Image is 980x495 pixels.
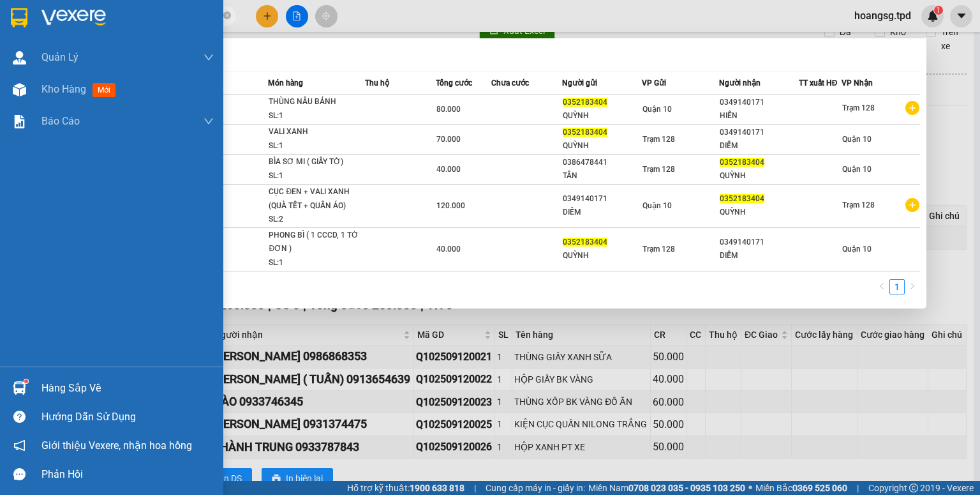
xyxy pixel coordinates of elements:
a: 1 [890,280,904,294]
span: Kho hàng [41,83,86,95]
span: 80.000 [436,105,461,114]
div: SL: 2 [269,213,364,227]
img: solution-icon [13,115,26,128]
span: Người nhận [719,79,761,88]
div: 0349140171 [720,126,798,139]
span: Chưa cước [491,79,529,88]
span: 120.000 [436,201,465,210]
span: close-circle [223,10,231,22]
div: 0349140171 [720,96,798,109]
img: logo-vxr [11,8,27,27]
div: QUỲNH [563,109,641,123]
span: Giới thiệu Vexere, nhận hoa hồng [41,438,192,453]
span: Người gửi [562,79,597,88]
div: SL: 1 [269,169,364,183]
span: Báo cáo [41,113,80,129]
div: Hàng sắp về [41,379,214,398]
sup: 1 [24,379,28,383]
div: QUỲNH [563,139,641,153]
span: Trạm 128 [642,245,675,254]
span: 40.000 [436,165,461,174]
div: QUỲNH [720,169,798,183]
img: warehouse-icon [13,381,26,395]
span: 40.000 [436,245,461,254]
span: 0352183404 [720,158,764,167]
li: Next Page [905,279,920,294]
div: VALI XANH [269,125,364,139]
div: DIỄM [563,206,641,219]
span: right [909,282,916,290]
div: SL: 1 [269,139,364,153]
span: mới [93,83,115,97]
span: Quản Lý [41,49,78,65]
div: HIỂN [720,109,798,123]
div: 0349140171 [563,192,641,206]
span: Quận 10 [842,135,872,144]
div: 0349140171 [720,236,798,249]
span: Quận 10 [842,165,872,174]
div: BÌA SƠ MI ( GIẤY TỜ) [269,155,364,169]
span: 0352183404 [563,98,607,107]
div: CỤC ĐEN + VALI XANH (QUÀ TẾT + QUẦN ÁO) [269,185,364,213]
span: 0352183404 [563,128,607,137]
div: SL: 1 [269,109,364,123]
div: Hướng dẫn sử dụng [41,407,214,427]
button: left [874,279,889,294]
div: THÙNG NÂU BÁNH [269,95,364,109]
div: SL: 1 [269,256,364,270]
span: VP Nhận [842,79,873,88]
span: 0352183404 [720,194,764,203]
img: warehouse-icon [13,83,26,96]
div: DIỄM [720,249,798,263]
span: question-circle [13,411,26,423]
span: Thu hộ [365,79,389,88]
span: down [204,116,214,126]
span: message [13,468,26,480]
span: Quận 10 [642,105,672,114]
span: Món hàng [268,79,303,88]
div: Phản hồi [41,465,214,484]
span: Trạm 128 [842,103,875,112]
span: 70.000 [436,135,461,144]
span: Tổng cước [436,79,472,88]
span: 0352183404 [563,238,607,247]
span: plus-circle [905,101,919,115]
span: down [204,52,214,63]
div: QUỲNH [563,249,641,263]
span: Quận 10 [642,201,672,210]
span: Quận 10 [842,245,872,254]
li: Previous Page [874,279,889,294]
span: Trạm 128 [642,165,675,174]
button: right [905,279,920,294]
div: QUỲNH [720,206,798,219]
div: DIỄM [720,139,798,153]
span: Trạm 128 [642,135,675,144]
span: TT xuất HĐ [799,79,838,88]
li: 1 [889,279,905,294]
span: close-circle [223,11,231,19]
div: PHONG BÌ ( 1 CCCD, 1 TỜ ĐƠN ) [269,229,364,256]
div: 0386478441 [563,156,641,169]
img: warehouse-icon [13,51,26,65]
span: plus-circle [905,198,919,212]
div: TÂN [563,169,641,183]
span: left [878,282,886,290]
span: VP Gửi [642,79,666,88]
span: Trạm 128 [842,201,875,209]
span: notification [13,439,26,452]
